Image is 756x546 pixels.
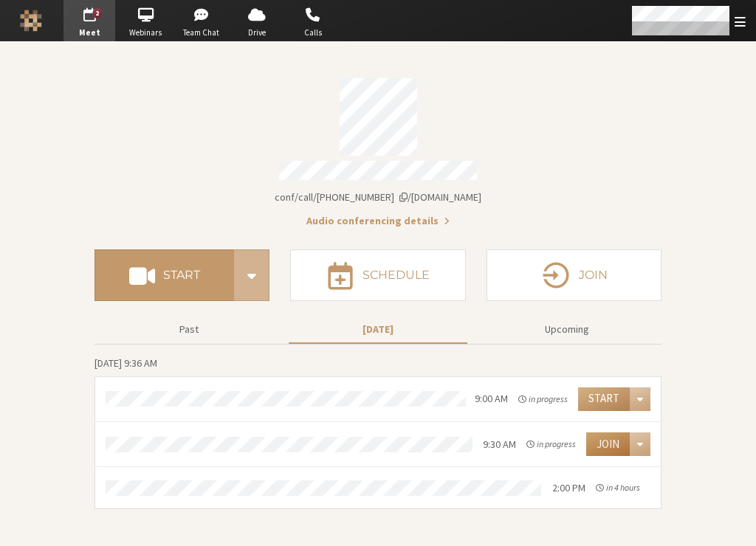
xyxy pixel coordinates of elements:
span: Calls [287,27,339,39]
span: Drive [231,27,283,39]
button: [DATE] [289,317,467,342]
div: Start conference options [234,249,269,301]
h4: Join [579,269,608,281]
div: Open menu [630,432,650,456]
div: 9:30 AM [483,437,516,452]
button: Join [586,432,630,456]
section: Account details [94,68,661,229]
span: in 4 hours [606,482,640,493]
span: [DATE] 9:36 AM [94,356,157,370]
span: Meet [63,27,115,39]
button: Upcoming [478,317,656,342]
h4: Start [163,269,200,281]
span: Webinars [120,27,171,39]
em: in progress [518,393,568,406]
div: Open menu [630,387,650,411]
button: Start [578,387,630,411]
div: 2 [93,8,103,18]
div: 9:00 AM [475,391,508,407]
span: Copy my meeting room link [275,190,481,204]
img: Iotum [20,10,42,32]
div: 2:00 PM [552,480,585,496]
button: Copy my meeting room linkCopy my meeting room link [275,190,481,205]
em: in progress [526,438,576,451]
section: Today's Meetings [94,355,661,510]
span: Team Chat [176,27,227,39]
button: Schedule [290,249,465,301]
button: Start [94,249,234,301]
button: Past [100,317,278,342]
button: Join [487,249,661,301]
button: Audio conferencing details [306,213,450,229]
h4: Schedule [362,269,430,281]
